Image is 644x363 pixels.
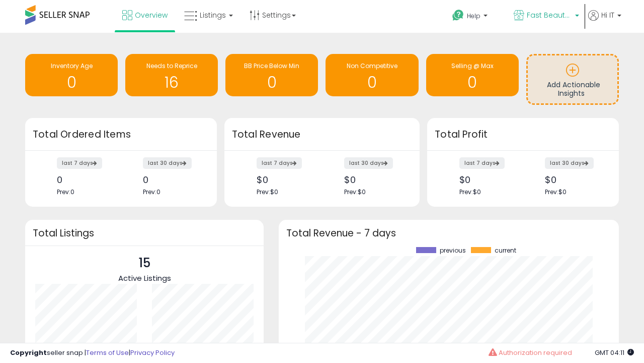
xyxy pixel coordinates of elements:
h3: Total Listings [33,229,256,237]
a: Needs to Reprice 16 [125,54,218,96]
h3: Total Ordered Items [33,128,209,142]
label: last 30 days [143,157,192,169]
span: Non Competitive [347,62,397,70]
span: BB Price Below Min [244,62,299,70]
span: Overview [135,10,168,20]
label: last 7 days [459,157,505,169]
h3: Total Revenue - 7 days [286,229,611,237]
span: Prev: $0 [459,188,481,196]
label: last 7 days [57,157,102,169]
div: $0 [257,174,314,185]
span: previous [440,247,466,254]
label: last 7 days [257,157,302,169]
div: $0 [459,174,516,185]
div: $0 [344,174,402,185]
h1: 16 [130,74,213,91]
span: Listings [200,10,226,20]
span: current [495,247,516,254]
span: Fast Beauty ([GEOGRAPHIC_DATA]) [527,10,572,20]
a: Selling @ Max 0 [426,54,519,96]
label: last 30 days [545,157,594,169]
p: 15 [118,254,171,273]
a: Add Actionable Insights [528,55,617,103]
h3: Total Profit [435,128,611,142]
a: BB Price Below Min 0 [225,54,318,96]
h1: 0 [230,74,313,91]
div: 0 [143,174,199,185]
a: Hi IT [588,10,621,33]
span: Inventory Age [51,62,93,70]
span: Selling @ Max [451,62,494,70]
div: 0 [57,174,113,185]
label: last 30 days [344,157,393,169]
a: Non Competitive 0 [326,54,418,96]
span: Hi IT [601,10,614,20]
span: Active Listings [118,273,171,283]
span: Prev: 0 [143,188,160,196]
a: Terms of Use [86,348,129,357]
a: Privacy Policy [130,348,175,357]
span: 2025-08-14 04:11 GMT [595,348,634,357]
i: Get Help [452,9,464,22]
span: Prev: 0 [57,188,74,196]
h3: Total Revenue [232,128,412,142]
h1: 0 [331,74,413,91]
a: Inventory Age 0 [25,54,118,96]
a: Help [444,2,505,33]
h1: 0 [431,74,514,91]
span: Needs to Reprice [146,62,197,70]
span: Add Actionable Insights [547,80,600,99]
div: seller snap | | [10,348,175,358]
h1: 0 [30,74,113,91]
span: Prev: $0 [344,188,366,196]
span: Help [467,12,480,20]
span: Prev: $0 [257,188,278,196]
strong: Copyright [10,348,47,357]
div: $0 [545,174,601,185]
span: Prev: $0 [545,188,567,196]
